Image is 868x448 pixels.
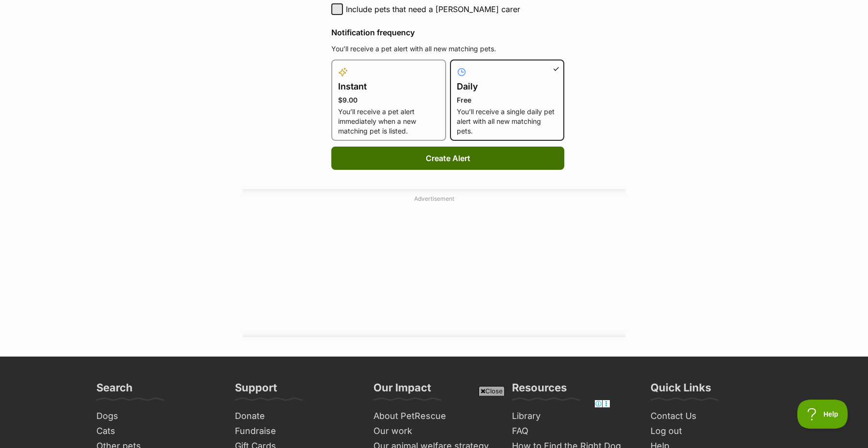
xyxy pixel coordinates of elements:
h3: Quick Links [651,381,711,400]
iframe: Advertisement [258,400,610,443]
span: Close [479,386,505,396]
p: $9.00 [338,95,439,105]
h4: Notification frequency [331,27,564,38]
p: Free [457,95,558,105]
a: Donate [231,409,360,424]
h3: Our Impact [373,381,431,400]
p: You’ll receive a pet alert immediately when a new matching pet is listed. [338,107,439,136]
iframe: Advertisement [199,207,669,328]
h3: Search [96,381,133,400]
a: Fundraise [231,424,360,439]
p: You’ll receive a single daily pet alert with all new matching pets. [457,107,558,136]
h3: Support [235,381,277,400]
h4: Instant [338,80,439,93]
a: Log out [647,424,775,439]
a: Cats [93,424,221,439]
iframe: Help Scout Beacon - Open [797,400,849,429]
a: Dogs [93,409,221,424]
h3: Resources [512,381,567,400]
label: Include pets that need a [PERSON_NAME] carer [346,3,564,15]
p: You’ll receive a pet alert with all new matching pets. [331,44,564,54]
button: Create Alert [331,147,564,170]
div: Advertisement [243,189,625,338]
h4: Daily [457,80,558,93]
a: Contact Us [647,409,775,424]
